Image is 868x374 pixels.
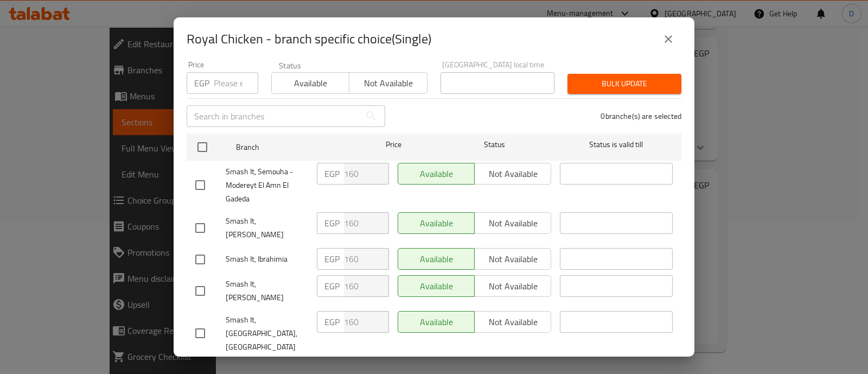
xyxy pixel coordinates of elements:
span: Smash It, [GEOGRAPHIC_DATA], [GEOGRAPHIC_DATA] [226,313,308,354]
span: Not available [354,75,423,91]
input: Please enter price [344,163,389,185]
span: Smash It, Semouha - Modereyt El Amn El Gadeda [226,165,308,206]
span: Status [438,138,551,151]
button: close [655,26,681,52]
button: Bulk update [567,74,681,94]
input: Please enter price [214,72,258,94]
input: Please enter price [344,311,389,333]
p: EGP [324,252,340,265]
p: EGP [324,167,340,180]
span: Branch [236,141,349,154]
p: EGP [194,77,209,90]
span: Price [358,138,430,151]
h2: Royal Chicken - branch specific choice(Single) [187,30,431,48]
button: Not available [349,72,427,94]
input: Please enter price [344,275,389,297]
span: Smash It, [PERSON_NAME] [226,214,308,242]
input: Please enter price [344,212,389,234]
button: Available [271,72,349,94]
input: Please enter price [344,248,389,270]
input: Search in branches [187,105,360,127]
p: 0 branche(s) are selected [601,111,681,122]
span: Smash It, [PERSON_NAME] [226,277,308,305]
span: Status is valid till [560,138,673,151]
span: Available [276,75,345,91]
span: Smash It, Ibrahimia [226,252,308,266]
span: Bulk update [576,77,673,91]
p: EGP [324,280,340,293]
p: EGP [324,315,340,328]
p: EGP [324,217,340,230]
